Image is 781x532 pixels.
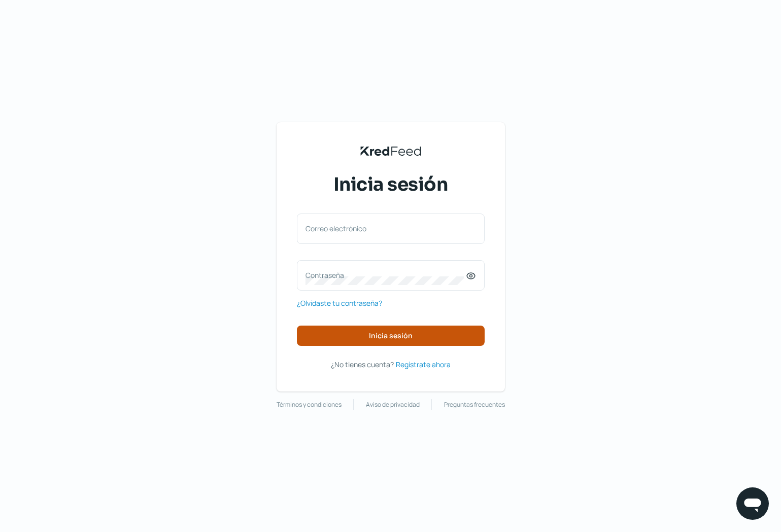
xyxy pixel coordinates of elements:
button: Inicia sesión [297,326,485,346]
label: Correo electrónico [305,224,466,233]
a: Preguntas frecuentes [444,399,505,410]
a: Aviso de privacidad [366,399,420,410]
span: ¿No tienes cuenta? [331,360,394,369]
a: ¿Olvidaste tu contraseña? [297,297,382,309]
a: Términos y condiciones [277,399,342,410]
label: Contraseña [305,270,466,280]
a: Regístrate ahora [396,358,451,371]
img: chatIcon [742,493,763,514]
span: Inicia sesión [369,332,413,339]
span: Inicia sesión [333,172,448,197]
